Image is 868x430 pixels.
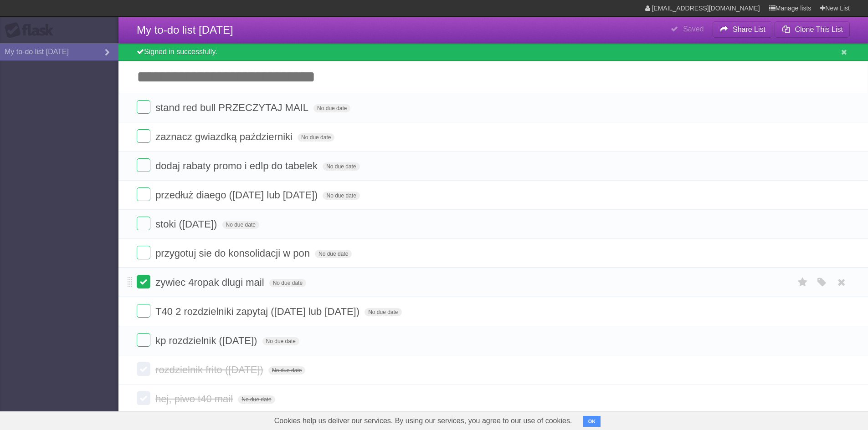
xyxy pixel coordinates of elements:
span: No due date [365,308,401,316]
b: Clone This List [795,25,843,33]
span: przygotuj sie do konsolidacji w pon [155,248,312,259]
span: No due date [269,279,306,287]
span: No due date [222,221,259,229]
span: Cookies help us deliver our services. By using our services, you agree to our use of cookies. [265,412,581,430]
span: rozdzielnik frito ([DATE]) [155,364,266,375]
label: Done [137,391,150,405]
span: stoki ([DATE]) [155,218,219,230]
span: kp rozdzielnik ([DATE]) [155,335,259,346]
span: zaznacz gwiazdką październiki [155,131,295,142]
span: No due date [323,162,360,171]
span: No due date [268,366,305,374]
span: No due date [313,104,350,112]
b: Saved [683,25,704,33]
label: Done [137,246,150,259]
span: No due date [238,395,275,404]
span: zywiec 4ropak dlugi mail [155,277,266,288]
label: Done [137,217,150,230]
label: Done [137,333,150,347]
button: OK [583,416,601,427]
label: Done [137,158,150,172]
div: Flask [5,22,59,39]
span: hej, piwo t40 mail [155,393,235,405]
label: Done [137,362,150,376]
span: stand red bull PRZECZYTAJ MAIL [155,102,311,113]
button: Clone This List [775,21,850,38]
span: No due date [262,337,299,345]
label: Done [137,129,150,143]
div: Signed in successfully. [118,43,868,61]
span: No due date [323,192,360,200]
span: My to-do list [DATE] [137,24,233,36]
label: Done [137,187,150,201]
span: dodaj rabaty promo i edlp do tabelek [155,160,320,172]
label: Star task [794,275,812,290]
b: Share List [733,25,765,33]
button: Share List [713,21,773,38]
span: T40 2 rozdzielniki zapytaj ([DATE] lub [DATE]) [155,306,362,317]
label: Done [137,275,150,288]
label: Done [137,304,150,318]
label: Done [137,100,150,114]
span: No due date [298,133,334,142]
span: No due date [315,250,352,258]
span: przedłuż diaego ([DATE] lub [DATE]) [155,189,320,201]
